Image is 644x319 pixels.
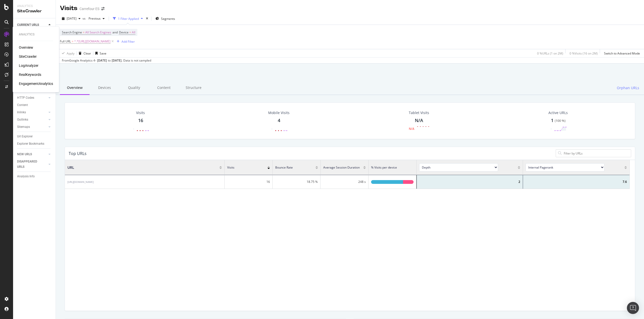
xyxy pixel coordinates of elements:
span: = [72,39,73,43]
span: URL [67,165,74,170]
div: - [271,127,272,131]
div: Visits [136,110,145,115]
a: LogAnalyzer [19,63,38,68]
a: CURRENT URLS [17,22,47,28]
div: 248 s [321,175,369,189]
span: Orphan URLs [617,85,639,90]
div: Devices [90,81,119,95]
div: Quality [119,81,149,95]
div: Analytics [17,4,52,8]
a: SiteCrawler [19,54,37,59]
div: Structure [179,81,208,95]
span: Visits [227,165,234,170]
span: % Visits per device [371,165,397,170]
div: Add Filter [122,39,135,44]
span: = [129,30,131,34]
div: grid [225,175,630,311]
a: RealKeywords [19,72,41,77]
span: Active URLs [548,110,568,115]
div: Apply [67,51,74,56]
a: Overview [19,45,33,50]
div: Top URLs [69,151,87,156]
div: [URL][DOMAIN_NAME] [67,180,94,184]
div: HTTP Codes [17,95,34,100]
div: Analysis Info [17,174,35,179]
div: Open Intercom Messenger [627,302,639,314]
div: Tablet Visits [409,110,429,115]
input: Filter by URLs [563,151,629,156]
div: 2 [417,175,523,189]
button: Clear [77,49,91,57]
span: Average Session Duration [323,165,360,170]
span: All [132,29,135,36]
div: DISAPPEARED URLS [17,159,43,170]
div: Switch to Advanced Mode [604,51,640,56]
button: 1 Filter Applied [111,15,145,23]
div: Explorer Bookmarks [17,141,44,146]
a: Content [17,102,52,108]
div: Url Explorer [17,134,33,139]
div: N/A [409,127,414,131]
div: Outlinks [17,117,28,122]
div: N/A [415,117,423,124]
div: [DATE] [97,58,107,63]
a: Inlinks [17,110,47,115]
div: - [133,127,134,131]
div: 16 [138,117,143,124]
span: ^.*[URL][DOMAIN_NAME] [74,38,110,45]
div: times [145,16,149,21]
div: Carrefour ES [79,6,99,11]
a: NEW URLS [17,152,47,157]
button: Segments [153,15,177,23]
a: Analysis Info [17,174,52,179]
div: SiteCrawler [17,8,52,14]
span: Segments [161,17,175,21]
button: Previous [87,15,107,23]
div: 4 [278,117,280,124]
a: HTTP Codes [17,95,47,100]
span: [object Object] [526,163,613,172]
div: Sitemaps [17,124,30,130]
span: Device [119,30,129,34]
span: and [112,30,118,34]
div: ( 100 % ) [555,119,566,123]
span: 2025 Aug. 18th [67,16,76,21]
div: Mobile Visits [268,110,290,115]
button: Switch to Advanced Mode [602,49,640,57]
button: Add Filter [115,38,135,44]
span: Full URL [60,39,71,43]
span: Bounce Rate [275,165,293,170]
div: Inlinks [17,110,26,115]
div: From Google Analytics 4 - to Data is not sampled [62,58,151,63]
button: Apply [60,49,74,57]
span: All Search Engines [85,29,111,36]
a: Sitemaps [17,124,47,130]
span: Previous [87,16,101,21]
div: NEW URLS [17,152,32,157]
div: grid [65,175,225,311]
a: Url Explorer [17,134,52,139]
div: - [551,127,552,131]
div: Save [100,51,106,56]
div: [DATE] . [112,58,122,63]
a: DISAPPEARED URLS [17,159,47,170]
div: Analytics [19,32,53,37]
a: Explorer Bookmarks [17,141,52,146]
div: EngagementAnalytics [19,81,53,86]
div: CURRENT URLS [17,22,39,28]
span: Search Engine [62,30,82,34]
div: Overview [60,81,90,95]
div: 0 % Visits ( 16 on 2M ) [570,51,598,56]
div: 7.6 [523,175,630,189]
div: Content [17,102,28,108]
span: [object Object] [419,163,507,172]
button: [DATE] [60,15,83,23]
div: 1 [551,117,566,124]
span: = [83,30,85,34]
span: vs [83,16,87,21]
div: Content [149,81,179,95]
